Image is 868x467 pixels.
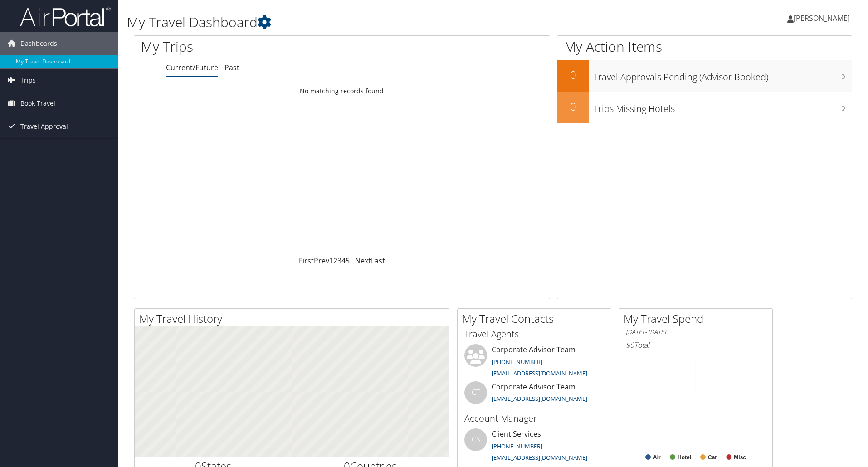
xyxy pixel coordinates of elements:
[734,454,746,461] text: Misc
[653,454,661,461] text: Air
[557,99,589,114] h2: 0
[626,340,766,350] h6: Total
[557,37,852,56] h1: My Action Items
[329,256,333,266] a: 1
[299,256,314,266] a: First
[557,67,589,83] h2: 0
[708,454,717,461] text: Car
[20,92,55,115] span: Book Travel
[557,92,852,123] a: 0Trips Missing Hotels
[20,69,36,92] span: Trips
[166,63,218,73] a: Current/Future
[594,66,852,83] h3: Travel Approvals Pending (Advisor Booked)
[464,328,604,341] h3: Travel Agents
[492,453,587,462] a: [EMAIL_ADDRESS][DOMAIN_NAME]
[341,256,346,266] a: 4
[624,311,772,326] h2: My Travel Spend
[141,37,370,56] h1: My Trips
[787,5,859,32] a: [PERSON_NAME]
[20,32,57,55] span: Dashboards
[626,340,634,350] span: $0
[692,364,699,369] tspan: 0%
[492,358,542,366] a: [PHONE_NUMBER]
[460,344,609,381] li: Corporate Advisor Team
[371,256,385,266] a: Last
[337,256,341,266] a: 3
[678,454,691,461] text: Hotel
[20,115,68,138] span: Travel Approval
[350,256,355,266] span: …
[20,6,111,27] img: airportal-logo.png
[594,98,852,115] h3: Trips Missing Hotels
[139,311,449,326] h2: My Travel History
[794,13,850,23] span: [PERSON_NAME]
[464,381,487,404] div: CT
[460,428,609,466] li: Client Services
[134,83,550,99] td: No matching records found
[346,256,350,266] a: 5
[464,412,604,425] h3: Account Manager
[314,256,329,266] a: Prev
[355,256,371,266] a: Next
[464,428,487,451] div: CS
[557,60,852,92] a: 0Travel Approvals Pending (Advisor Booked)
[626,328,766,336] h6: [DATE] - [DATE]
[224,63,239,73] a: Past
[462,311,611,326] h2: My Travel Contacts
[492,369,587,377] a: [EMAIL_ADDRESS][DOMAIN_NAME]
[333,256,337,266] a: 2
[492,394,587,403] a: [EMAIL_ADDRESS][DOMAIN_NAME]
[492,442,542,450] a: [PHONE_NUMBER]
[460,381,609,411] li: Corporate Advisor Team
[127,13,615,32] h1: My Travel Dashboard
